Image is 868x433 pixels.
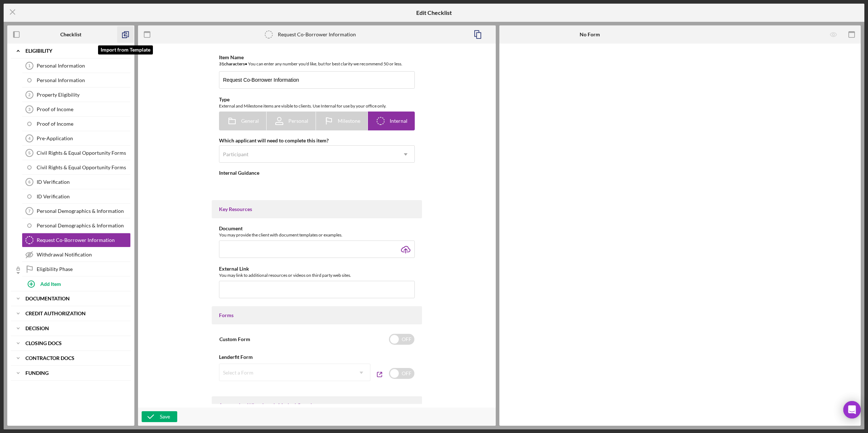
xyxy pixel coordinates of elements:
div: Save [160,411,170,422]
div: Personal Information [37,63,130,69]
a: 3Proof of Income [22,102,131,117]
b: Lenderfit Form [219,354,253,360]
tspan: 1 [28,64,31,68]
b: No Form [580,32,600,37]
div: ID Verification [37,194,130,199]
b: Eligibility [25,49,52,53]
div: Participant [223,151,248,157]
tspan: 6 [28,180,31,184]
a: Request Co-Borrower Information [22,233,131,247]
a: 7Personal Demographics & Information [22,204,131,218]
div: You may link to additional resources or videos on third party web sites. [219,272,415,279]
span: Milestone [338,118,360,124]
div: External Link [219,266,415,272]
span: Internal [390,118,407,124]
div: External and Milestone items are visible to clients. Use Internal for use by your office only. [219,102,415,110]
div: You can enter any number you'd like, but for best clarity we recommend 50 or less. [219,60,415,68]
a: Proof of Income [22,117,131,131]
div: Personal Demographics & Information [37,223,130,228]
div: Request Co-Borrower Information [37,237,130,243]
div: You may provide the client with document templates or examples. [219,231,415,239]
b: Funding [25,371,49,375]
tspan: 7 [28,209,31,213]
div: Add Item [40,277,61,291]
tspan: 2 [28,93,31,97]
tspan: 4 [28,136,31,141]
b: Documentation [25,296,70,301]
div: Request Co-Borrower Information [278,32,356,37]
b: Checklist [60,32,81,37]
div: Civil Rights & Equal Opportunity Forms [37,165,130,170]
b: 31 character s • [219,61,247,66]
div: Pre-Application [37,135,130,141]
a: Civil Rights & Equal Opportunity Forms [22,160,131,175]
div: Withdrawal Notification [37,252,130,258]
div: Internal Guidance [219,170,415,176]
div: Property Eligibility [37,92,130,98]
a: Personal Demographics & Information [22,218,131,233]
b: Contractor Docs [25,356,74,360]
div: Forms [219,312,415,318]
div: Key Resources [219,206,415,212]
button: Save [142,411,177,422]
div: Document [219,226,415,231]
tspan: 3 [28,107,31,112]
div: Open Intercom Messenger [843,401,861,418]
span: General [241,118,259,124]
div: ID Verification [37,179,130,185]
b: CREDIT AUTHORIZATION [25,311,86,316]
button: Add Item [22,276,131,291]
div: Automation When Item is Marked Complete [219,402,415,408]
label: Custom Form [219,336,250,342]
div: Eligibility Phase [37,266,130,272]
b: CLOSING DOCS [25,341,62,345]
a: 5Civil Rights & Equal Opportunity Forms [22,146,131,160]
div: Personal Information [37,77,130,83]
div: Type [219,97,415,102]
a: 1Personal Information [22,58,131,73]
span: Personal [288,118,308,124]
div: Proof of Income [37,106,130,112]
a: ID Verification [22,189,131,204]
a: Eligibility Phase [22,262,131,276]
div: Item Name [219,54,415,60]
div: Proof of Income [37,121,130,127]
div: Which applicant will need to complete this item? [219,138,415,143]
a: Withdrawal Notification [22,247,131,262]
h5: Edit Checklist [416,9,452,16]
b: Decision [25,326,49,331]
a: 4Pre-Application [22,131,131,146]
div: Civil Rights & Equal Opportunity Forms [37,150,130,156]
a: 2Property Eligibility [22,88,131,102]
tspan: 5 [28,151,31,155]
a: 6ID Verification [22,175,131,189]
a: Personal Information [22,73,131,88]
div: Personal Demographics & Information [37,208,130,214]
